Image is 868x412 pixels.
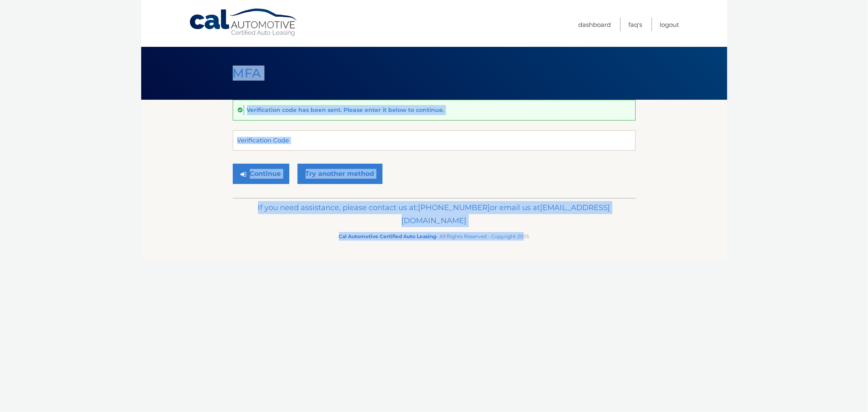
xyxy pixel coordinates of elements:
[233,130,636,151] input: Verification Code
[629,18,643,31] a: FAQ's
[238,232,630,241] p: - All Rights Reserved - Copyright 2025
[247,106,444,114] p: Verification code has been sent. Please enter it below to continue.
[189,8,299,37] a: Cal Automotive
[660,18,680,31] a: Logout
[297,164,383,184] a: Try another method
[233,66,261,81] span: MFA
[402,203,610,225] span: [EMAIL_ADDRESS][DOMAIN_NAME]
[579,18,611,31] a: Dashboard
[339,233,437,239] strong: Cal Automotive Certified Auto Leasing
[418,203,490,212] span: [PHONE_NUMBER]
[238,201,630,227] p: If you need assistance, please contact us at: or email us at
[233,164,289,184] button: Continue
